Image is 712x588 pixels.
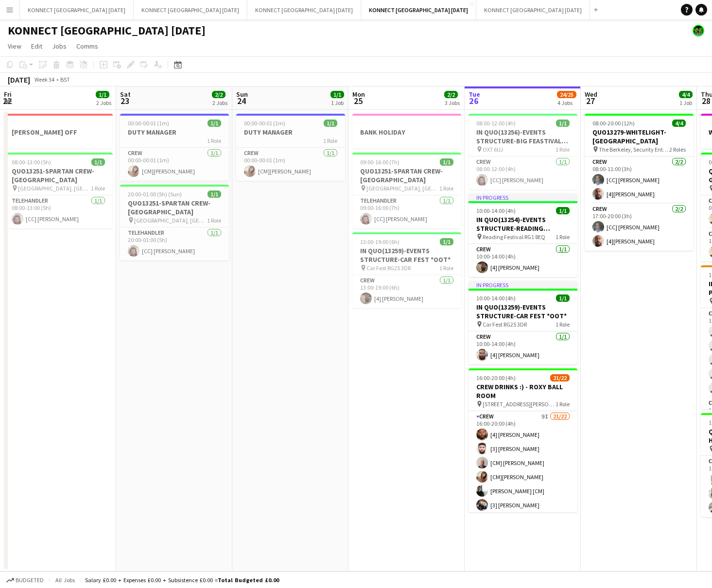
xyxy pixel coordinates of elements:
[352,195,461,228] app-card-role: Telehandler1/109:00-16:00 (7h)[CC] [PERSON_NAME]
[679,91,693,98] span: 4/4
[476,374,516,381] span: 16:00-20:00 (4h)
[8,42,21,51] span: View
[469,303,577,320] h3: IN QUO(13259)-EVENTS STRUCTURE-CAR FEST *OOT*
[599,146,669,153] span: The Berkeley, Security Entrance , [STREET_ADDRESS]
[330,91,344,98] span: 1/1
[556,207,570,214] span: 1/1
[52,42,67,51] span: Jobs
[4,153,113,228] app-job-card: 08:00-13:00 (5h)1/1QUO13251-SPARTAN CREW-[GEOGRAPHIC_DATA] [GEOGRAPHIC_DATA], [GEOGRAPHIC_DATA]1 ...
[469,215,577,233] h3: IN QUO(13254)-EVENTS STRUCTURE-READING FESTIVAL *OOT*
[483,400,556,408] span: [STREET_ADDRESS][PERSON_NAME]
[352,275,461,308] app-card-role: Crew1/113:00-19:00 (6h)[4] [PERSON_NAME]
[469,331,577,364] app-card-role: Crew1/110:00-14:00 (4h)[4] [PERSON_NAME]
[5,575,45,586] button: Budgeted
[556,233,570,241] span: 1 Role
[31,42,42,51] span: Edit
[585,114,694,251] app-job-card: 08:00-20:00 (12h)4/4QUO13279-WHITELIGHT-[GEOGRAPHIC_DATA] The Berkeley, Security Entrance , [STRE...
[8,23,206,38] h1: KONNECT [GEOGRAPHIC_DATA] [DATE]
[445,99,460,106] div: 3 Jobs
[8,75,30,85] div: [DATE]
[556,146,570,153] span: 1 Role
[208,120,221,127] span: 1/1
[16,577,44,584] span: Budgeted
[212,91,226,98] span: 2/2
[352,167,461,184] h3: QUO13251-SPARTAN CREW-[GEOGRAPHIC_DATA]
[556,321,570,328] span: 1 Role
[585,156,694,204] app-card-role: Crew2/208:00-11:00 (3h)[CC] [PERSON_NAME][4][PERSON_NAME]
[218,576,279,584] span: Total Budgeted £0.00
[469,114,577,190] div: 08:00-12:00 (4h)1/1IN QUO(13256)-EVENTS STRUCTURE-BIG FEASTIVAL *OOT* OX7 6UJ1 RoleCrew1/108:00-1...
[483,321,527,328] span: Car Fest RG25 3DR
[4,40,25,52] a: View
[212,99,227,106] div: 2 Jobs
[128,190,182,198] span: 20:00-01:00 (5h) (Sun)
[331,99,344,106] div: 1 Job
[134,217,207,224] span: [GEOGRAPHIC_DATA], [GEOGRAPHIC_DATA]
[469,156,577,190] app-card-role: Crew1/108:00-12:00 (4h)[CC] [PERSON_NAME]
[366,264,411,272] span: Car Fest RG25 3DR
[2,95,12,106] span: 22
[469,90,480,99] span: Tue
[91,158,105,166] span: 1/1
[557,99,576,106] div: 4 Jobs
[592,120,635,127] span: 08:00-20:00 (12h)
[244,120,285,127] span: 00:00-00:01 (1m)
[134,0,247,19] button: KONNECT [GEOGRAPHIC_DATA] [DATE]
[120,128,229,137] h3: DUTY MANAGER
[352,232,461,308] app-job-card: 13:00-19:00 (6h)1/1IN QUO(13259)-EVENTS STRUCTURE-CAR FEST *OOT* Car Fest RG25 3DR1 RoleCrew1/113...
[236,90,248,99] span: Sun
[4,128,113,137] h3: [PERSON_NAME] OFF
[440,238,453,245] span: 1/1
[85,576,279,584] div: Salary £0.00 + Expenses £0.00 + Subsistence £0.00 =
[366,185,439,192] span: [GEOGRAPHIC_DATA], [GEOGRAPHIC_DATA]
[120,199,229,216] h3: QUO13251-SPARTAN CREW-[GEOGRAPHIC_DATA]
[4,114,113,149] app-job-card: [PERSON_NAME] OFF
[352,246,461,264] h3: IN QUO(13259)-EVENTS STRUCTURE-CAR FEST *OOT*
[4,167,113,184] h3: QUO13251-SPARTAN CREW-[GEOGRAPHIC_DATA]
[120,185,229,260] app-job-card: 20:00-01:00 (5h) (Sun)1/1QUO13251-SPARTAN CREW-[GEOGRAPHIC_DATA] [GEOGRAPHIC_DATA], [GEOGRAPHIC_D...
[4,195,113,228] app-card-role: Telehandler1/108:00-13:00 (5h)[CC] [PERSON_NAME]
[207,137,221,144] span: 1 Role
[91,185,105,192] span: 1 Role
[60,76,70,83] div: BST
[351,95,365,106] span: 25
[4,90,12,99] span: Fri
[361,0,476,19] button: KONNECT [GEOGRAPHIC_DATA] [DATE]
[72,40,102,52] a: Comms
[324,120,337,127] span: 1/1
[556,400,570,408] span: 1 Role
[440,158,453,166] span: 1/1
[679,99,692,106] div: 1 Job
[352,114,461,149] div: BANK HOLIDAY
[556,120,570,127] span: 1/1
[352,128,461,137] h3: BANK HOLIDAY
[96,99,111,106] div: 2 Jobs
[48,40,70,52] a: Jobs
[469,382,577,400] h3: CREW DRINKS :) - ROXY BALL ROOM
[247,0,361,19] button: KONNECT [GEOGRAPHIC_DATA] [DATE]
[96,91,109,98] span: 1/1
[585,204,694,251] app-card-role: Crew2/217:00-20:00 (3h)[CC] [PERSON_NAME][4][PERSON_NAME]
[20,0,134,19] button: KONNECT [GEOGRAPHIC_DATA] [DATE]
[476,0,590,19] button: KONNECT [GEOGRAPHIC_DATA] [DATE]
[120,90,131,99] span: Sat
[352,153,461,228] app-job-card: 09:00-16:00 (7h)1/1QUO13251-SPARTAN CREW-[GEOGRAPHIC_DATA] [GEOGRAPHIC_DATA], [GEOGRAPHIC_DATA]1 ...
[669,146,686,153] span: 2 Roles
[469,368,577,512] div: 16:00-20:00 (4h)21/22CREW DRINKS :) - ROXY BALL ROOM [STREET_ADDRESS][PERSON_NAME]1 RoleCrew9I21/...
[360,158,399,166] span: 09:00-16:00 (7h)
[352,90,365,99] span: Mon
[236,128,345,137] h3: DUTY MANAGER
[583,95,597,106] span: 27
[469,193,577,201] div: In progress
[469,281,577,364] app-job-card: In progress10:00-14:00 (4h)1/1IN QUO(13259)-EVENTS STRUCTURE-CAR FEST *OOT* Car Fest RG25 3DR1 Ro...
[120,114,229,181] div: 00:00-00:01 (1m)1/1DUTY MANAGER1 RoleCrew1/100:00-00:01 (1m)[CM][PERSON_NAME]
[585,90,597,99] span: Wed
[476,120,516,127] span: 08:00-12:00 (4h)
[672,120,686,127] span: 4/4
